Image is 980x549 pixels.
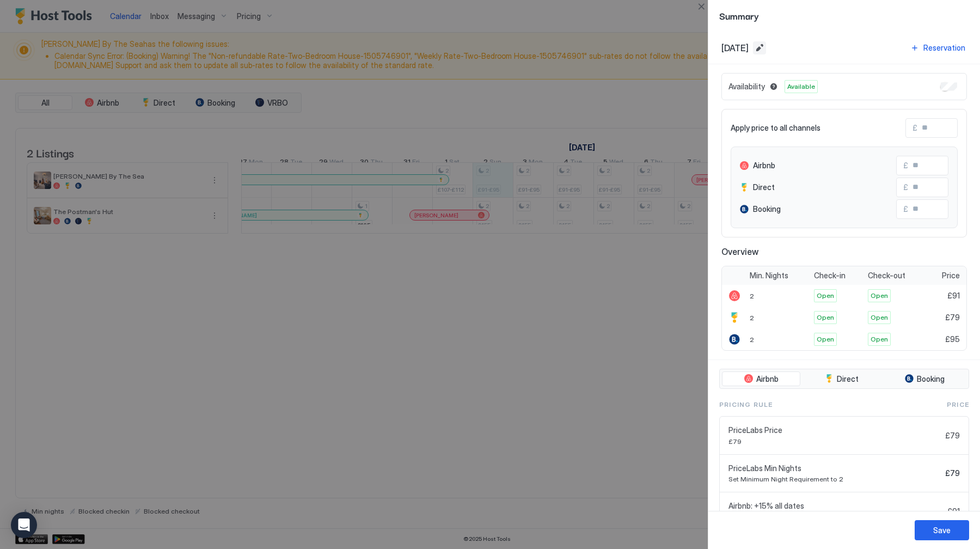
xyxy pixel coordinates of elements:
span: Open [817,334,834,344]
button: Reservation [909,40,967,55]
span: PriceLabs Min Nights [728,463,941,473]
span: Airbnb: +15% all dates [728,501,943,511]
span: [DATE] [721,42,749,53]
span: 2 [750,292,754,300]
span: Direct [837,374,859,384]
span: Open [871,313,888,322]
span: Direct [753,182,775,192]
span: PriceLabs Price [728,425,941,435]
span: Check-in [814,271,846,280]
span: £79 [945,468,960,478]
span: Open [817,313,834,322]
span: Price [942,271,960,280]
button: Edit date range [753,41,766,54]
span: Availability [728,82,765,91]
span: Min. Nights [750,271,788,280]
span: £79 [945,431,960,441]
span: £ [903,204,908,214]
div: Save [933,524,951,536]
span: Open [871,291,888,301]
div: Reservation [923,42,965,53]
span: Price [947,400,969,410]
span: £79 [728,437,941,446]
span: Available [787,82,815,91]
button: Save [915,520,969,540]
div: Open Intercom Messenger [11,512,37,538]
span: Check-out [868,271,905,280]
span: Open [871,334,888,344]
span: 2 [750,335,754,344]
span: Booking [917,374,945,384]
span: Airbnb [753,161,775,170]
span: Summary [719,9,969,22]
span: £91 [947,507,960,516]
button: Booking [883,371,966,387]
button: Airbnb [722,371,800,387]
span: £ [903,182,908,192]
button: Blocked dates override all pricing rules and remain unavailable until manually unblocked [767,80,780,93]
div: tab-group [719,369,969,389]
span: 2 [750,314,754,322]
span: £79 [945,313,960,322]
span: Open [817,291,834,301]
span: £ [912,123,917,133]
span: Overview [721,246,967,257]
span: Apply price to all channels [731,123,820,133]
span: £95 [945,334,960,344]
span: £91 [947,291,960,301]
span: Booking [753,204,781,214]
span: Pricing Rule [719,400,773,410]
span: Set Minimum Night Requirement to 2 [728,475,941,483]
span: £ [903,161,908,170]
button: Direct [803,371,880,387]
span: Airbnb [756,374,779,384]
